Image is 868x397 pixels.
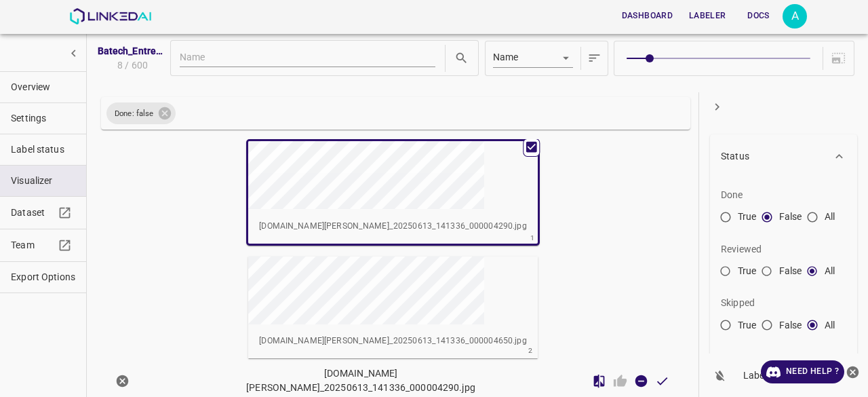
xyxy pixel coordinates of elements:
button: show more [61,41,86,66]
button: search [451,48,472,69]
div: Name [493,50,573,67]
span: Team [11,238,54,252]
button: Done Image [652,371,673,392]
a: Dashboard [614,2,681,30]
span: 2 [528,345,532,356]
p: [DOMAIN_NAME][PERSON_NAME]_20250613_141336_000004290.jpg [259,221,526,233]
div: Done: false [106,102,176,124]
a: Docs [734,2,783,30]
span: Batech_Entrega2_02 [98,44,165,58]
a: Need Help ? [761,360,844,383]
button: Skip Image [631,371,652,392]
button: Labeler [684,5,731,27]
p: [DOMAIN_NAME][PERSON_NAME]_20250613_141336_000004650.jpg [259,335,526,347]
div: A [783,4,807,29]
span: Label status [11,143,75,157]
span: Export Options [11,270,75,284]
span: 1 [530,232,534,244]
button: Docs [736,5,780,27]
img: LinkedAI [69,8,151,24]
input: Name [180,50,435,67]
button: sort [584,44,605,73]
span: Settings [11,111,75,126]
button: doggis-leon.ddns.net_20250613_141336_000004650.jpg[DOMAIN_NAME][PERSON_NAME]_20250613_141336_0000... [248,257,537,358]
button: Compare Image [589,371,610,392]
span: Overview [11,80,75,94]
button: Open settings [783,4,807,29]
button: close-help [844,360,861,383]
span: 8 / 600 [115,58,148,73]
span: Dataset [11,206,54,220]
a: Labeler [681,2,734,30]
p: [DOMAIN_NAME][PERSON_NAME]_20250613_141336_000004290.jpg [220,366,501,395]
span: Done: false [106,108,161,119]
button: doggis-leon.ddns.net_20250613_141336_000004290.jpg[DOMAIN_NAME][PERSON_NAME]_20250613_141336_0000... [248,141,537,243]
button: Dashboard [616,5,678,27]
span: Visualizer [11,174,75,188]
